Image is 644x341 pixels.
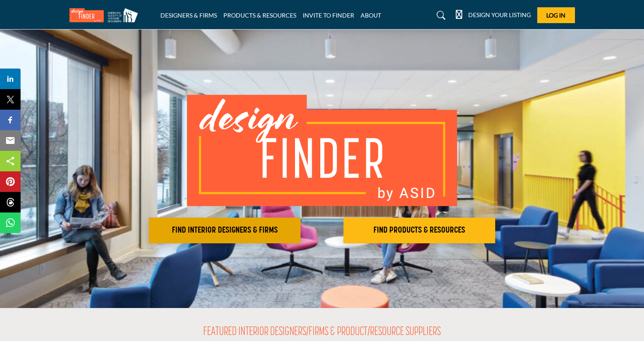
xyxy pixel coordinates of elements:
h2: FIND INTERIOR DESIGNERS & FIRMS [151,225,298,236]
h2: FIND PRODUCTS & RESOURCES [346,225,493,236]
a: INVITE TO FINDER [303,12,354,19]
img: Site Logo [69,8,142,22]
span: Log In [546,12,566,19]
img: image [187,95,457,206]
h5: DESIGN YOUR LISTING [468,11,531,19]
a: PRODUCTS & RESOURCES [223,12,296,19]
button: Log In [537,7,575,23]
button: FIND PRODUCTS & RESOURCES [343,218,495,243]
a: Search [428,9,451,22]
a: ABOUT [361,12,381,19]
div: DESIGN YOUR LISTING [456,10,531,21]
h2: FEATURED INTERIOR DESIGNERS/FIRMS & PRODUCT/RESOURCE SUPPLIERS [203,325,441,340]
a: DESIGNERS & FIRMS [160,12,217,19]
button: FIND INTERIOR DESIGNERS & FIRMS [149,218,301,243]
